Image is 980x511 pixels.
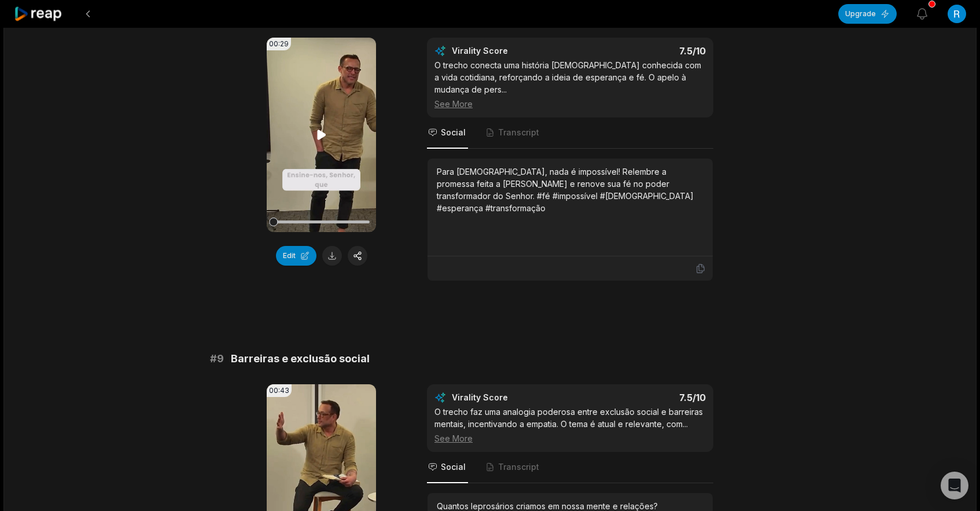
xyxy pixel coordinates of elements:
div: O trecho faz uma analogia poderosa entre exclusão social e barreiras mentais, incentivando a empa... [434,406,706,444]
div: O trecho conecta uma história [DEMOGRAPHIC_DATA] conhecida com a vida cotidiana, reforçando a ide... [434,59,706,110]
button: Edit [276,246,316,266]
span: # 9 [210,351,224,367]
span: Social [441,461,466,473]
div: Open Intercom Messenger [941,472,968,499]
div: 7.5 /10 [582,392,706,403]
div: Virality Score [452,45,576,57]
video: Your browser does not support mp4 format. [267,38,376,232]
span: Transcript [498,461,539,473]
span: Barreiras e exclusão social [231,351,370,367]
nav: Tabs [427,452,713,483]
div: See More [434,98,706,110]
div: See More [434,432,706,444]
button: Upgrade [838,4,897,24]
div: Para [DEMOGRAPHIC_DATA], nada é impossível! Relembre a promessa feita a [PERSON_NAME] e renove su... [437,166,703,214]
div: 7.5 /10 [582,45,706,57]
span: Social [441,127,466,138]
div: Virality Score [452,392,576,403]
span: Transcript [498,127,539,138]
nav: Tabs [427,117,713,149]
